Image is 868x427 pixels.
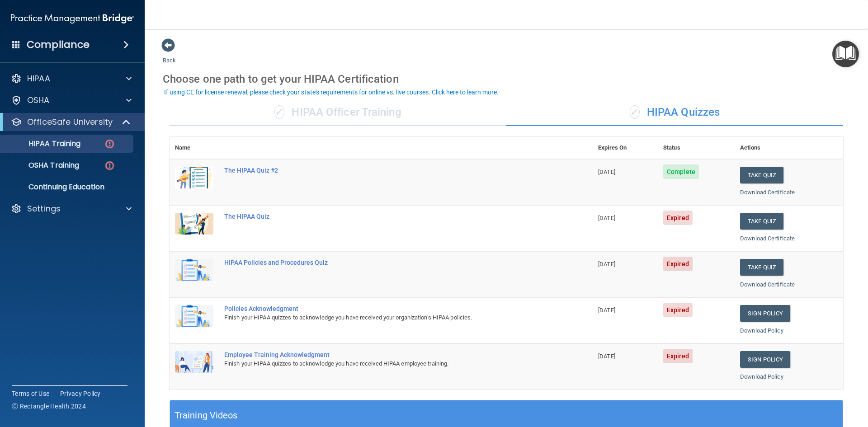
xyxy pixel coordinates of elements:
[11,117,131,127] a: OfficeSafe University
[170,137,219,159] th: Name
[598,261,615,267] span: [DATE]
[27,117,113,127] p: OfficeSafe University
[593,137,658,159] th: Expires On
[104,138,115,150] img: danger-circle.6113f641.png
[663,211,693,225] span: Expired
[164,89,499,95] div: If using CE for license renewal, please check your state's requirements for online vs. live cours...
[163,66,850,92] div: Choose one path to get your HIPAA Certification
[175,408,238,423] h5: Training Videos
[6,139,80,148] p: HIPAA Training
[740,305,790,322] a: Sign Policy
[163,46,176,64] a: Back
[6,161,79,170] p: OSHA Training
[12,402,86,411] span: Ⓒ Rectangle Health 2024
[740,235,795,242] a: Download Certificate
[27,203,61,214] p: Settings
[27,38,90,51] h4: Compliance
[224,259,547,266] div: HIPAA Policies and Procedures Quiz
[740,167,783,183] button: Take Quiz
[630,105,640,119] span: ✓
[224,358,547,369] div: Finish your HIPAA quizzes to acknowledge you have received HIPAA employee training.
[598,169,615,175] span: [DATE]
[740,281,795,288] a: Download Certificate
[27,73,50,84] p: HIPAA
[224,213,547,220] div: The HIPAA Quiz
[598,215,615,221] span: [DATE]
[11,73,132,84] a: HIPAA
[740,373,783,380] a: Download Policy
[163,88,500,97] button: If using CE for license renewal, please check your state's requirements for online vs. live cours...
[11,203,132,214] a: Settings
[663,303,693,317] span: Expired
[735,137,843,159] th: Actions
[663,257,693,271] span: Expired
[224,351,547,358] div: Employee Training Acknowledgment
[224,312,547,323] div: Finish your HIPAA quizzes to acknowledge you have received your organization’s HIPAA policies.
[658,137,735,159] th: Status
[506,99,843,126] div: HIPAA Quizzes
[740,327,783,334] a: Download Policy
[740,259,783,276] button: Take Quiz
[663,164,699,179] span: Complete
[170,99,506,126] div: HIPAA Officer Training
[6,183,129,192] p: Continuing Education
[12,389,49,398] a: Terms of Use
[104,160,115,171] img: danger-circle.6113f641.png
[224,167,547,174] div: The HIPAA Quiz #2
[832,41,859,67] button: Open Resource Center
[224,305,547,312] div: Policies Acknowledgment
[663,349,693,363] span: Expired
[823,365,857,399] iframe: Drift Widget Chat Controller
[60,389,101,398] a: Privacy Policy
[740,189,795,196] a: Download Certificate
[27,95,50,106] p: OSHA
[740,351,790,368] a: Sign Policy
[11,9,134,28] img: PMB logo
[274,105,284,119] span: ✓
[598,307,615,314] span: [DATE]
[740,213,783,230] button: Take Quiz
[598,353,615,360] span: [DATE]
[11,95,132,106] a: OSHA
